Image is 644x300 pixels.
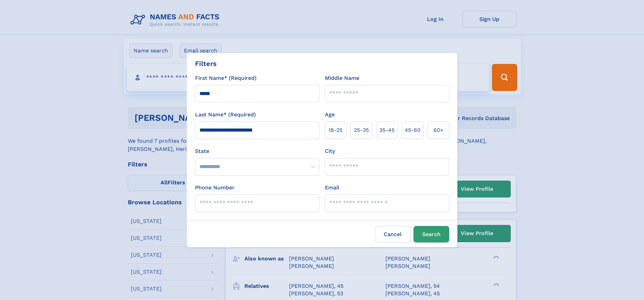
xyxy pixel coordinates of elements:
span: 18‑25 [329,126,342,134]
button: Search [413,226,449,243]
label: Age [325,111,335,119]
label: Phone Number [195,184,235,192]
span: 60+ [433,126,444,134]
span: 45‑60 [405,126,421,134]
label: Middle Name [325,74,359,82]
label: State [195,147,319,155]
label: Email [325,184,339,192]
label: Last Name* (Required) [195,111,256,119]
label: City [325,147,335,155]
span: 35‑45 [379,126,395,134]
div: Filters [195,59,217,69]
span: 25‑35 [354,126,369,134]
label: Cancel [375,226,411,243]
label: First Name* (Required) [195,74,257,82]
